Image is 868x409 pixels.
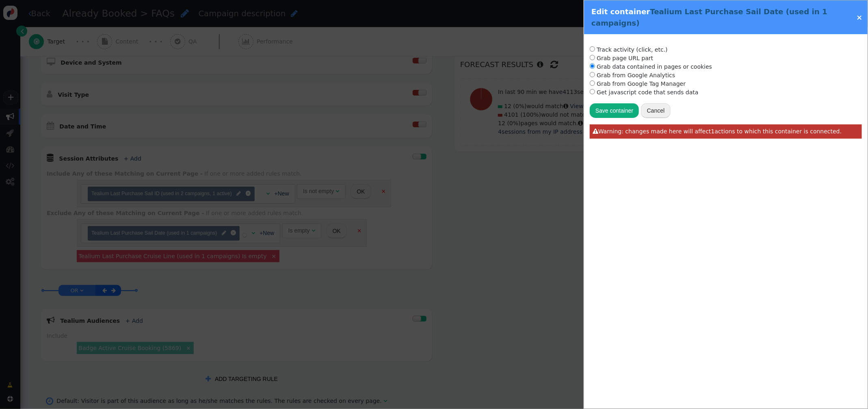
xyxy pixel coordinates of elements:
[641,103,671,118] button: Cancel
[590,88,862,97] li: Get javascript code that sends data
[590,71,862,80] li: Grab from Google Analytics
[591,7,827,27] span: Tealium Last Purchase Sail Date (used in 1 campaigns)
[857,13,863,22] a: ×
[590,80,862,88] li: Grab from Google Tag Manager
[711,128,715,135] span: 1
[590,124,862,139] a: Warning: changes made here will affect1actions to which this container is connected.
[593,128,598,134] span: 
[590,103,639,118] button: Save container
[590,46,862,54] li: Track activity (click, etc.)
[590,54,862,63] li: Grab page URL part
[590,63,862,71] li: Grab data contained in pages or cookies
